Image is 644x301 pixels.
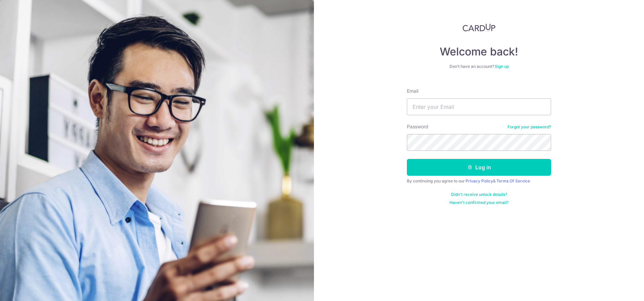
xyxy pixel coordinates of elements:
[407,98,551,115] input: Enter your Email
[407,64,551,69] div: Don’t have an account?
[496,178,530,183] a: Terms Of Service
[507,124,551,130] a: Forgot your password?
[407,159,551,176] button: Log in
[407,88,418,94] label: Email
[463,24,495,32] img: CardUp Logo
[466,178,493,183] a: Privacy Policy
[407,45,551,58] h4: Welcome back!
[407,178,551,184] div: By continuing you agree to our &
[449,200,508,205] a: Haven't confirmed your email?
[407,123,428,130] label: Password
[495,64,509,69] a: Sign up
[451,192,507,197] a: Didn't receive unlock details?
